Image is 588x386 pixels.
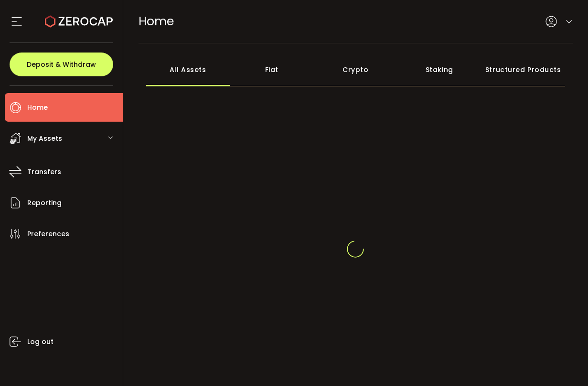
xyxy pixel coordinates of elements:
[481,53,566,86] div: Structured Products
[27,196,62,210] span: Reporting
[27,61,96,68] span: Deposit & Withdraw
[314,53,398,86] div: Crypto
[397,53,481,86] div: Staking
[139,13,174,30] span: Home
[27,335,53,349] span: Log out
[230,53,314,86] div: Fiat
[27,227,69,241] span: Preferences
[10,52,113,76] button: Deposit & Withdraw
[27,165,61,179] span: Transfers
[146,53,230,86] div: All Assets
[27,101,48,115] span: Home
[27,132,62,146] span: My Assets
